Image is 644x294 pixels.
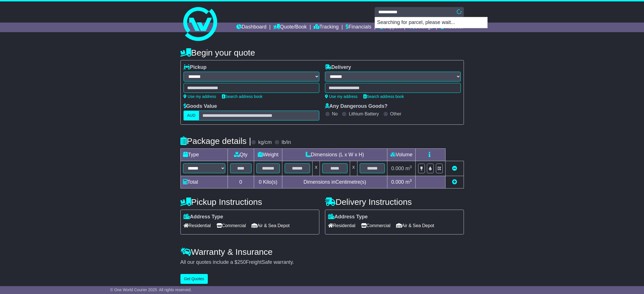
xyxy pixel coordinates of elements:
button: Get Quotes [180,274,208,284]
label: Delivery [325,64,351,71]
label: Lithium Battery [349,111,379,117]
label: lb/in [281,139,291,146]
td: Dimensions in Centimetre(s) [282,176,387,188]
a: Search address book [222,94,263,99]
a: Search address book [363,94,404,99]
span: © One World Courier 2025. All rights reserved. [110,288,192,292]
label: Any Dangerous Goods? [325,103,388,109]
a: Use my address [184,94,216,99]
a: Add new item [452,179,457,185]
span: 0.000 [391,166,404,171]
td: Type [180,149,228,161]
sup: 3 [410,165,412,169]
h4: Pickup Instructions [180,197,319,207]
span: Residential [328,221,355,230]
td: Weight [254,149,282,161]
td: x [350,161,357,176]
h4: Warranty & Insurance [180,247,464,256]
a: Remove this item [452,166,457,171]
td: Dimensions (L x W x H) [282,149,387,161]
label: Goods Value [184,103,217,109]
td: Total [180,176,228,188]
span: Residential [184,221,211,230]
td: x [313,161,320,176]
span: 250 [237,259,246,265]
a: Quote/Book [273,23,307,32]
td: 0 [228,176,254,188]
h4: Delivery Instructions [325,197,464,207]
a: Tracking [314,23,339,32]
span: m [405,166,412,171]
label: No [332,111,338,117]
h4: Package details | [180,136,251,146]
td: Volume [387,149,416,161]
a: Dashboard [236,23,267,32]
label: kg/cm [258,139,272,146]
span: 0 [259,179,261,185]
div: All our quotes include a $ FreightSafe warranty. [180,259,464,266]
span: Commercial [217,221,246,230]
td: Kilo(s) [254,176,282,188]
a: Use my address [325,94,358,99]
label: Address Type [328,214,368,220]
label: Address Type [184,214,223,220]
label: Pickup [184,64,207,71]
a: Financials [346,23,371,32]
sup: 3 [410,178,412,183]
label: Other [390,111,401,117]
span: m [405,179,412,185]
span: Air & Sea Depot [396,221,434,230]
td: Qty [228,149,254,161]
span: Commercial [361,221,390,230]
p: Searching for parcel, please wait... [375,17,487,28]
span: Air & Sea Depot [252,221,290,230]
h4: Begin your quote [180,48,464,57]
label: AUD [184,111,199,120]
span: 0.000 [391,179,404,185]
